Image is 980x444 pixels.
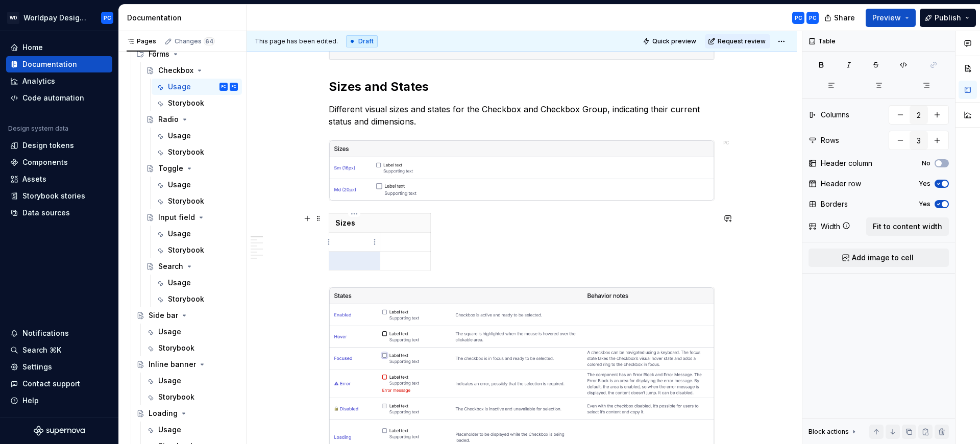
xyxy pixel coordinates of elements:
[335,218,374,228] p: Sizes
[142,422,242,438] a: Usage
[723,139,729,147] div: PC
[866,9,916,27] button: Preview
[132,46,242,62] div: Forms
[6,325,112,341] button: Notifications
[6,73,112,89] a: Analytics
[22,328,69,338] div: Notifications
[158,376,181,386] div: Usage
[168,98,204,108] div: Storybook
[22,42,43,53] div: Home
[168,147,204,157] div: Storybook
[22,76,55,86] div: Analytics
[852,253,914,263] span: Add image to cell
[346,35,378,47] div: Draft
[152,193,242,209] a: Storybook
[132,307,242,324] a: Side bar
[819,9,862,27] button: Share
[935,13,961,23] span: Publish
[6,90,112,106] a: Code automation
[22,379,80,389] div: Contact support
[808,249,949,267] button: Add image to cell
[919,200,930,208] label: Yes
[149,359,196,369] div: Inline banner
[158,392,194,402] div: Storybook
[158,65,193,76] div: Checkbox
[6,39,112,56] a: Home
[22,208,70,218] div: Data sources
[142,62,242,79] a: Checkbox
[6,56,112,72] a: Documentation
[168,245,204,255] div: Storybook
[168,229,191,239] div: Usage
[142,389,242,405] a: Storybook
[168,278,191,288] div: Usage
[821,135,839,145] div: Rows
[821,221,840,232] div: Width
[22,157,68,167] div: Components
[158,327,181,337] div: Usage
[142,373,242,389] a: Usage
[222,82,226,92] div: PC
[158,114,179,125] div: Radio
[6,359,112,375] a: Settings
[149,408,178,418] div: Loading
[6,137,112,154] a: Design tokens
[22,191,85,201] div: Storybook stories
[6,376,112,392] button: Contact support
[808,425,858,439] div: Block actions
[834,13,855,23] span: Share
[232,82,236,92] div: PC
[23,13,89,23] div: Worldpay Design System
[6,342,112,358] button: Search ⌘K
[22,59,77,69] div: Documentation
[158,343,194,353] div: Storybook
[922,159,930,167] label: No
[652,37,696,45] span: Quick preview
[821,179,861,189] div: Header row
[7,12,19,24] div: WD
[142,324,242,340] a: Usage
[204,37,215,45] span: 64
[821,158,872,168] div: Header column
[255,37,338,45] span: This page has been edited.
[329,140,714,201] img: 0adb6e5f-aa0a-4302-9d84-607c8c2acba2.png
[6,392,112,409] button: Help
[640,34,701,48] button: Quick preview
[705,34,770,48] button: Request review
[142,209,242,226] a: Input field
[22,140,74,151] div: Design tokens
[168,82,191,92] div: Usage
[34,426,85,436] svg: Supernova Logo
[808,428,849,436] div: Block actions
[149,49,169,59] div: Forms
[158,163,183,174] div: Toggle
[866,217,949,236] button: Fit to content width
[873,221,942,232] span: Fit to content width
[152,177,242,193] a: Usage
[795,14,802,22] div: PC
[175,37,215,45] div: Changes
[152,95,242,111] a: Storybook
[872,13,901,23] span: Preview
[158,212,195,223] div: Input field
[142,160,242,177] a: Toggle
[152,128,242,144] a: Usage
[22,362,52,372] div: Settings
[821,199,848,209] div: Borders
[809,14,817,22] div: PC
[158,425,181,435] div: Usage
[22,93,84,103] div: Code automation
[142,340,242,356] a: Storybook
[168,131,191,141] div: Usage
[6,188,112,204] a: Storybook stories
[152,275,242,291] a: Usage
[132,405,242,422] a: Loading
[329,79,715,95] h2: Sizes and States
[22,396,39,406] div: Help
[142,111,242,128] a: Radio
[168,294,204,304] div: Storybook
[104,14,111,22] div: PC
[158,261,183,272] div: Search
[142,258,242,275] a: Search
